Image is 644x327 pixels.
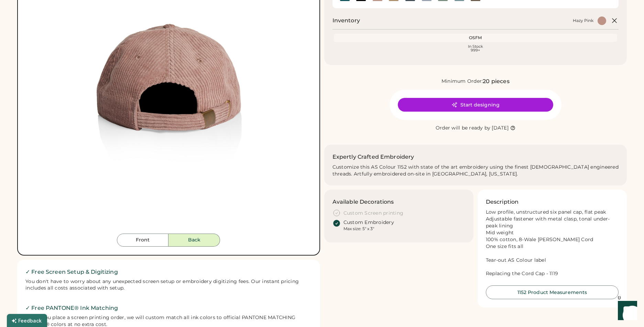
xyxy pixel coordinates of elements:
h2: Expertly Crafted Embroidery [332,153,414,161]
div: In Stock 999+ [335,45,616,52]
div: Customize this AS Colour 1152 with state of the art embroidery using the finest [DEMOGRAPHIC_DATA... [332,164,619,178]
button: Front [117,234,168,247]
h2: ✓ Free Screen Setup & Digitizing [25,268,312,276]
div: Order will be ready by [436,125,491,132]
button: 1152 Product Measurements [486,285,619,299]
button: Start designing [398,98,553,112]
h3: Description [486,198,519,206]
div: Custom Screen printing [343,210,404,217]
iframe: Front Chat [611,296,641,326]
button: Back [168,234,220,247]
div: Low profile, unstructured six panel cap, flat peak Adjustable fastener with metal clasp, tonal un... [486,209,619,277]
div: OSFM [335,35,616,41]
div: [DATE] [492,125,509,132]
div: Minimum Order: [441,78,483,85]
h2: ✓ Free PANTONE® Ink Matching [25,304,312,312]
h3: Available Decorations [332,198,394,206]
div: You don't have to worry about any unexpected screen setup or embroidery digitizing fees. Our inst... [25,278,312,292]
div: Max size: 5" x 3" [343,226,374,232]
h2: Inventory [332,16,360,25]
div: 20 pieces [483,77,509,86]
div: Custom Embroidery [343,219,394,226]
div: Hazy Pink [573,18,593,23]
